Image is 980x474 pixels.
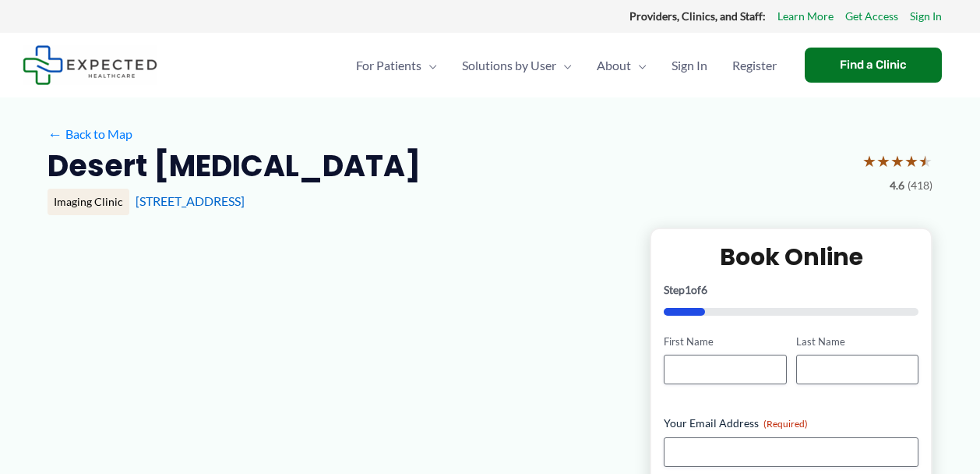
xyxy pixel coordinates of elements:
a: Sign In [910,6,942,27]
span: ★ [890,147,904,175]
span: For Patients [356,38,421,93]
a: Register [720,38,789,93]
a: Learn More [777,6,834,27]
span: ★ [918,147,932,175]
img: Expected Healthcare Logo - side, dark font, small [23,45,157,85]
h2: Book Online [664,242,918,272]
a: Sign In [659,38,720,93]
p: Step of [664,285,918,295]
a: AboutMenu Toggle [584,38,659,93]
span: (Required) [763,418,808,430]
span: About [597,38,631,93]
a: Solutions by UserMenu Toggle [449,38,584,93]
span: 4.6 [890,175,904,196]
a: Find a Clinic [805,48,942,83]
span: Menu Toggle [631,38,647,93]
strong: Providers, Clinics, and Staff: [629,9,766,23]
label: Your Email Address [664,416,918,431]
span: Menu Toggle [556,38,572,93]
span: Solutions by User [462,38,556,93]
div: Imaging Clinic [48,189,129,215]
span: 1 [685,283,691,296]
span: Menu Toggle [421,38,437,93]
span: ★ [862,147,876,175]
span: (418) [908,175,932,196]
label: First Name [664,334,786,349]
span: ★ [876,147,890,175]
span: ★ [904,147,918,175]
a: ←Back to Map [48,122,132,146]
span: 6 [701,283,707,296]
span: Register [732,38,777,93]
h2: Desert [MEDICAL_DATA] [48,147,421,185]
span: Sign In [672,38,707,93]
a: For PatientsMenu Toggle [344,38,449,93]
span: ← [48,126,62,141]
a: [STREET_ADDRESS] [136,193,245,208]
label: Last Name [796,334,918,349]
a: Get Access [845,6,898,27]
nav: Primary Site Navigation [344,38,789,93]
